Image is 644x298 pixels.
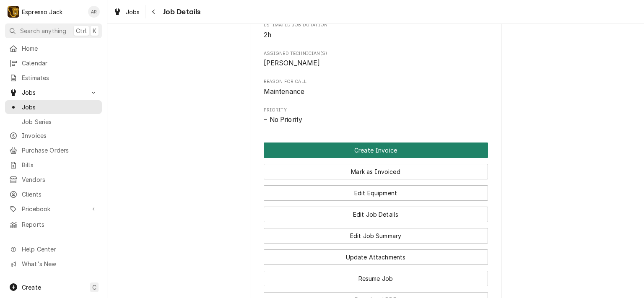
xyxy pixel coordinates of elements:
span: Estimated Job Duration [264,30,488,40]
button: Update Attachments [264,249,488,265]
button: Search anythingCtrlK [5,23,102,38]
a: Purchase Orders [5,143,102,157]
span: Home [22,44,98,53]
a: Job Series [5,115,102,129]
a: Bills [5,158,102,172]
span: [PERSON_NAME] [264,59,320,67]
a: Reports [5,218,102,231]
span: Jobs [22,103,98,111]
div: Reason For Call [264,78,488,96]
span: Create [22,284,41,291]
button: Resume Job [264,271,488,286]
div: Button Group Row [264,179,488,201]
a: Go to Jobs [5,86,102,99]
div: Espresso Jack's Avatar [8,6,19,18]
a: Vendors [5,173,102,187]
div: Button Group Row [264,265,488,286]
span: Jobs [126,8,140,16]
a: Calendar [5,56,102,70]
a: Go to What's New [5,257,102,271]
div: Button Group Row [264,222,488,244]
span: Estimates [22,73,98,82]
div: AR [88,6,100,18]
span: C [92,283,96,292]
span: 2h [264,31,271,39]
span: Maintenance [264,88,305,96]
a: Estimates [5,71,102,85]
button: Mark as Invoiced [264,164,488,179]
span: Assigned Technician(s) [264,58,488,68]
span: K [93,26,96,35]
button: Edit Job Details [264,207,488,222]
span: Bills [22,161,98,169]
div: Priority [264,107,488,125]
a: Invoices [5,129,102,143]
div: E [8,6,19,18]
span: Job Details [161,6,201,18]
a: Clients [5,187,102,201]
span: Jobs [22,88,85,97]
span: Calendar [22,59,98,67]
span: Vendors [22,175,98,184]
span: Reason For Call [264,78,488,85]
span: Reports [22,220,98,229]
div: Espresso Jack [22,8,62,16]
span: Priority [264,107,488,114]
span: Help Center [22,245,97,254]
span: Pricebook [22,205,85,213]
button: Edit Equipment [264,185,488,201]
span: Invoices [22,131,98,140]
button: Navigate back [147,5,161,18]
span: Job Series [22,117,98,126]
span: Reason For Call [264,87,488,97]
span: What's New [22,259,97,268]
a: Home [5,41,102,55]
span: Priority [264,115,488,125]
a: Jobs [5,100,102,114]
div: No Priority [264,115,488,125]
span: Assigned Technician(s) [264,50,488,57]
div: Button Group Row [264,143,488,158]
span: Clients [22,190,98,199]
div: Assigned Technician(s) [264,50,488,68]
button: Edit Job Summary [264,228,488,244]
span: Ctrl [76,26,87,35]
span: Search anything [20,26,66,35]
div: Estimated Job Duration [264,22,488,40]
span: Estimated Job Duration [264,22,488,29]
a: Go to Pricebook [5,202,102,216]
button: Create Invoice [264,143,488,158]
a: Go to Help Center [5,242,102,256]
span: Purchase Orders [22,146,98,155]
a: Jobs [110,5,143,19]
div: Button Group Row [264,244,488,265]
div: Allan Ross's Avatar [88,6,100,18]
div: Button Group Row [264,201,488,222]
div: Button Group Row [264,158,488,179]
